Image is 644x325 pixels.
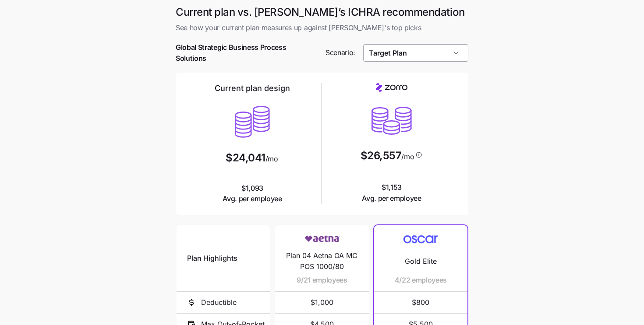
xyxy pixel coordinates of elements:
span: Gold Elite [405,256,437,267]
span: $800 [385,292,457,313]
h2: Current plan design [215,83,290,94]
span: Plan 04 Aetna OA MC POS 1000/80 [286,250,358,272]
span: Avg. per employee [362,193,421,204]
span: $1,153 [362,182,421,204]
span: Deductible [201,297,237,308]
span: 9/21 employees [297,275,347,286]
span: 4/22 employees [395,275,447,286]
span: $1,000 [286,292,358,313]
span: Avg. per employee [223,193,282,204]
img: Carrier [403,231,438,247]
span: $26,557 [361,150,402,161]
img: Carrier [304,231,340,247]
span: Plan Highlights [187,253,237,264]
h1: Current plan vs. [PERSON_NAME]’s ICHRA recommendation [176,5,468,19]
span: Scenario: [326,47,355,58]
span: /mo [401,153,414,160]
span: $1,093 [223,183,282,205]
span: See how your current plan measures up against [PERSON_NAME]'s top picks [176,22,468,33]
span: /mo [265,155,278,162]
span: $24,041 [226,153,265,163]
span: Global Strategic Business Process Solutions [176,42,318,64]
